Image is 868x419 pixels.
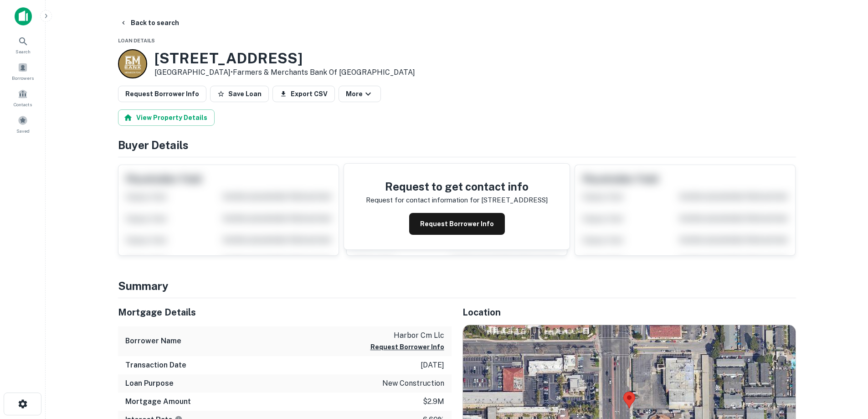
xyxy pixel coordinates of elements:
[366,195,479,206] p: Request for contact information for
[15,7,32,26] img: capitalize-icon.png
[481,195,548,206] p: [STREET_ADDRESS]
[125,396,191,407] h6: Mortgage Amount
[370,341,444,352] button: Request Borrower Info
[118,38,155,43] span: Loan Details
[15,48,31,55] span: Search
[125,378,174,389] h6: Loan Purpose
[210,86,269,102] button: Save Loan
[409,213,505,235] button: Request Borrower Info
[3,32,43,57] a: Search
[233,68,415,77] a: Farmers & Merchants Bank Of [GEOGRAPHIC_DATA]
[14,101,32,108] span: Contacts
[118,137,796,153] h4: Buyer Details
[3,59,43,83] a: Borrowers
[125,360,186,371] h6: Transaction Date
[154,50,415,67] h3: [STREET_ADDRESS]
[16,127,30,134] span: Saved
[118,305,452,319] h5: Mortgage Details
[118,109,215,126] button: View Property Details
[154,67,415,78] p: [GEOGRAPHIC_DATA] •
[125,336,181,347] h6: Borrower Name
[116,15,183,31] button: Back to search
[423,396,444,407] p: $2.9m
[118,278,796,294] h4: Summary
[382,378,444,389] p: new construction
[462,305,796,319] h5: Location
[366,178,548,195] h4: Request to get contact info
[3,85,43,110] a: Contacts
[3,112,43,136] a: Saved
[118,86,206,102] button: Request Borrower Info
[272,86,335,102] button: Export CSV
[370,330,444,341] p: harbor cm llc
[822,346,868,390] iframe: Chat Widget
[339,86,381,102] button: More
[421,360,444,371] p: [DATE]
[12,74,34,82] span: Borrowers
